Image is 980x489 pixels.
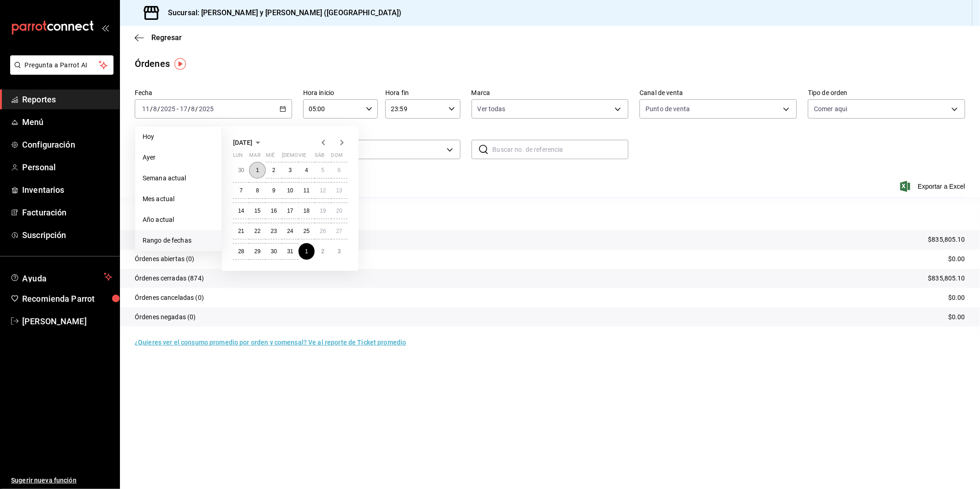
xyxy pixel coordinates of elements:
button: 30 de junio de 2025 [233,162,249,179]
label: Tipo de orden [808,90,965,96]
button: 10 de julio de 2025 [282,182,298,199]
span: Reportes [22,93,112,106]
span: Suscripción [22,229,112,241]
abbr: 17 de julio de 2025 [287,208,293,214]
input: ---- [160,105,176,113]
a: ¿Quieres ver el consumo promedio por orden y comensal? Ve al reporte de Ticket promedio [135,339,406,346]
span: Recomienda Parrot [22,292,112,305]
p: Órdenes negadas (0) [135,312,196,322]
abbr: 12 de julio de 2025 [320,187,326,194]
abbr: 14 de julio de 2025 [238,208,244,214]
img: Tooltip marker [174,58,186,70]
span: Rango de fechas [143,236,214,245]
button: 19 de julio de 2025 [315,203,331,219]
abbr: 28 de julio de 2025 [238,248,244,255]
button: Pregunta a Parrot AI [10,55,114,75]
span: / [196,105,198,113]
span: Punto de venta [645,104,690,113]
abbr: 3 de julio de 2025 [289,167,292,173]
button: 1 de agosto de 2025 [299,243,315,260]
span: / [150,105,153,113]
input: Buscar no. de referencia [493,140,629,159]
button: 2 de agosto de 2025 [315,243,331,260]
button: 29 de julio de 2025 [249,243,265,260]
p: $0.00 [948,293,965,303]
abbr: 11 de julio de 2025 [304,187,310,194]
span: Hoy [143,132,214,142]
span: Año actual [143,215,214,225]
span: Inventarios [22,184,112,196]
label: Canal de venta [639,90,797,96]
input: -- [142,105,150,113]
span: / [188,105,191,113]
label: Fecha [135,90,292,96]
abbr: 2 de agosto de 2025 [321,248,324,255]
span: Semana actual [143,173,214,183]
button: 9 de julio de 2025 [266,182,282,199]
button: Exportar a Excel [902,181,965,192]
abbr: 9 de julio de 2025 [272,187,275,194]
abbr: domingo [331,152,343,162]
abbr: 27 de julio de 2025 [336,228,342,234]
abbr: 3 de agosto de 2025 [338,248,341,255]
button: 31 de julio de 2025 [282,243,298,260]
abbr: 18 de julio de 2025 [304,208,310,214]
button: 28 de julio de 2025 [233,243,249,260]
button: 2 de julio de 2025 [266,162,282,179]
abbr: 2 de julio de 2025 [272,167,275,173]
button: 17 de julio de 2025 [282,203,298,219]
button: 3 de agosto de 2025 [331,243,347,260]
span: Ver todas [478,104,506,113]
abbr: 21 de julio de 2025 [238,228,244,234]
abbr: miércoles [266,152,275,162]
button: 16 de julio de 2025 [266,203,282,219]
button: 18 de julio de 2025 [299,203,315,219]
button: 1 de julio de 2025 [249,162,265,179]
abbr: 8 de julio de 2025 [256,187,259,194]
button: 21 de julio de 2025 [233,223,249,239]
button: Regresar [135,33,182,42]
p: $835,805.10 [928,235,965,244]
p: Órdenes abiertas (0) [135,254,195,264]
button: 5 de julio de 2025 [315,162,331,179]
abbr: 15 de julio de 2025 [254,208,260,214]
abbr: martes [249,152,260,162]
button: 26 de julio de 2025 [315,223,331,239]
button: 20 de julio de 2025 [331,203,347,219]
span: Menú [22,116,112,128]
a: Pregunta a Parrot AI [6,67,114,77]
span: [PERSON_NAME] [22,315,112,328]
span: Facturación [22,206,112,219]
button: 4 de julio de 2025 [299,162,315,179]
button: [DATE] [233,137,263,148]
span: Personal [22,161,112,173]
input: ---- [198,105,214,113]
input: -- [179,105,188,113]
button: 22 de julio de 2025 [249,223,265,239]
label: Marca [472,90,629,96]
label: Hora inicio [303,90,378,96]
button: 8 de julio de 2025 [249,182,265,199]
span: - [177,105,179,113]
abbr: jueves [282,152,336,162]
span: / [157,105,160,113]
p: $0.00 [948,312,965,322]
p: Órdenes canceladas (0) [135,293,204,303]
span: Comer aqui [814,104,847,113]
abbr: 6 de julio de 2025 [338,167,341,173]
abbr: 10 de julio de 2025 [287,187,293,194]
button: 24 de julio de 2025 [282,223,298,239]
span: Sugerir nueva función [11,476,112,485]
abbr: 29 de julio de 2025 [254,248,260,255]
button: 15 de julio de 2025 [249,203,265,219]
label: Hora fin [385,90,460,96]
abbr: 24 de julio de 2025 [287,228,293,234]
abbr: 5 de julio de 2025 [321,167,324,173]
input: -- [191,105,196,113]
button: 25 de julio de 2025 [299,223,315,239]
abbr: 1 de julio de 2025 [256,167,259,173]
abbr: lunes [233,152,243,162]
abbr: 4 de julio de 2025 [305,167,308,173]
